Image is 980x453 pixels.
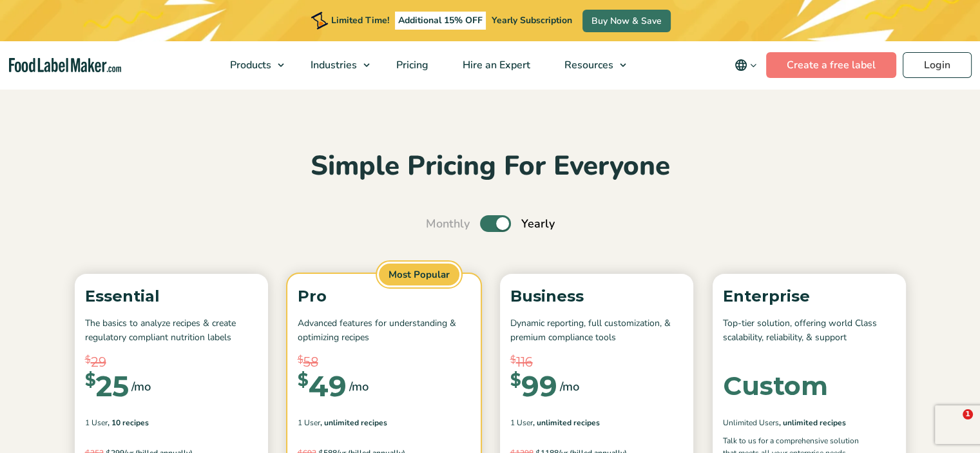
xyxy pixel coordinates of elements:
[903,52,972,78] a: Login
[307,58,358,72] span: Industries
[68,149,912,184] h2: Simple Pricing For Everyone
[521,215,555,233] span: Yearly
[561,58,615,72] span: Resources
[298,417,320,429] span: 1 User
[510,372,557,400] div: 99
[480,215,511,232] label: Toggle
[510,284,683,309] p: Business
[85,372,96,389] span: $
[131,378,151,396] span: /mo
[108,417,149,429] span: , 10 Recipes
[395,12,486,30] span: Additional 15% OFF
[516,352,533,372] span: 116
[91,352,106,372] span: 29
[85,352,91,367] span: $
[294,41,376,89] a: Industries
[510,352,516,367] span: $
[548,41,633,89] a: Resources
[377,262,461,288] span: Most Popular
[779,417,846,429] span: , Unlimited Recipes
[722,316,980,418] iframe: Intercom notifications message
[226,58,273,72] span: Products
[446,41,544,89] a: Hire an Expert
[85,316,258,345] p: The basics to analyze recipes & create regulatory compliant nutrition labels
[723,417,779,429] span: Unlimited Users
[298,372,309,389] span: $
[392,58,430,72] span: Pricing
[85,372,129,400] div: 25
[533,417,600,429] span: , Unlimited Recipes
[380,41,443,89] a: Pricing
[331,14,389,26] span: Limited Time!
[459,58,532,72] span: Hire an Expert
[492,14,572,26] span: Yearly Subscription
[85,284,258,309] p: Essential
[766,52,896,78] a: Create a free label
[510,316,683,345] p: Dynamic reporting, full customization, & premium compliance tools
[85,417,108,429] span: 1 User
[298,316,470,345] p: Advanced features for understanding & optimizing recipes
[582,10,671,32] a: Buy Now & Save
[963,409,973,419] span: 1
[298,372,347,400] div: 49
[349,378,369,396] span: /mo
[320,417,387,429] span: , Unlimited Recipes
[936,409,967,440] iframe: Intercom live chat
[560,378,579,396] span: /mo
[303,352,318,372] span: 58
[213,41,291,89] a: Products
[723,284,896,309] p: Enterprise
[298,352,303,367] span: $
[426,215,470,233] span: Monthly
[510,417,533,429] span: 1 User
[298,284,470,309] p: Pro
[510,372,521,389] span: $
